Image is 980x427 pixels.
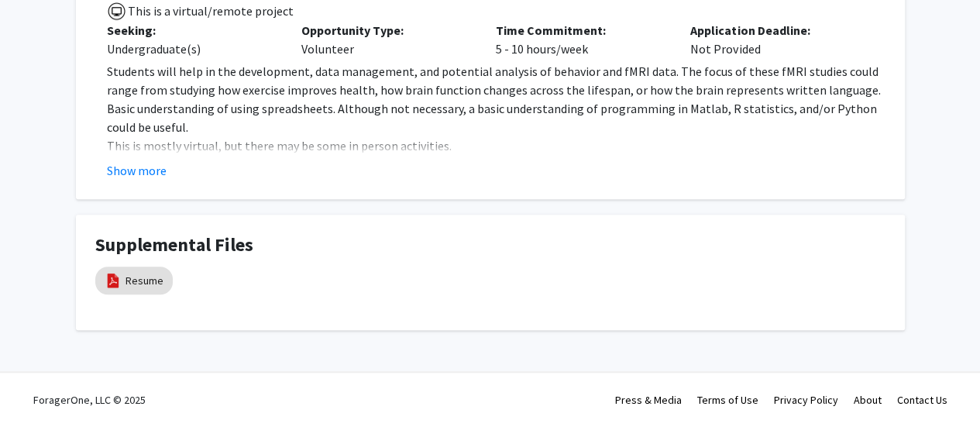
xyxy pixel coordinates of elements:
a: Terms of Use [697,393,758,407]
p: Opportunity Type: [301,21,473,40]
a: Resume [126,273,163,289]
a: Privacy Policy [774,393,838,407]
p: This is mostly virtual, but there may be some in person activities. [107,136,885,155]
div: 5 - 10 hours/week [484,21,679,58]
img: pdf_icon.png [105,272,122,289]
p: Seeking: [107,21,278,40]
p: Application Deadline: [690,21,861,40]
p: Time Commitment: [496,21,667,40]
h4: Supplemental Files [95,234,885,257]
div: Undergraduate(s) [107,40,278,58]
button: Show more [107,161,167,180]
a: Press & Media [615,393,682,407]
span: Students will help in the development, data management, and potential analysis of behavior and fM... [107,64,881,135]
div: Volunteer [290,21,484,58]
div: Not Provided [679,21,873,58]
span: This is a virtual/remote project [126,3,294,19]
div: ForagerOne, LLC © 2025 [33,373,146,427]
a: About [854,393,882,407]
a: Contact Us [897,393,947,407]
